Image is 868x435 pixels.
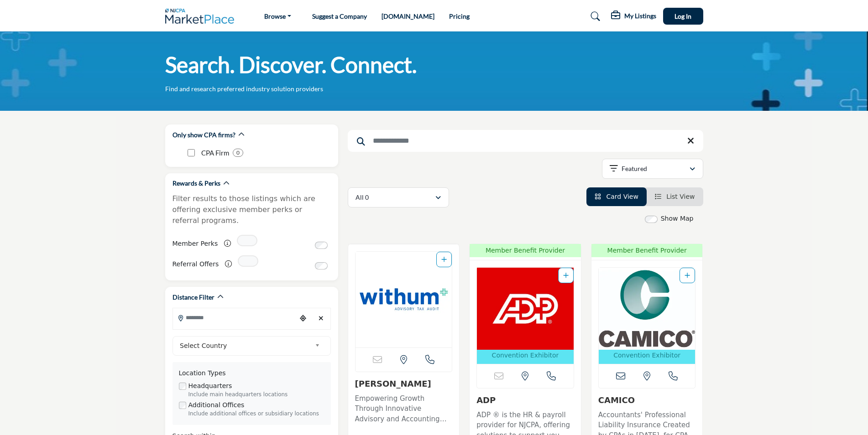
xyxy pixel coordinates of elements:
[355,394,453,425] p: Empowering Growth Through Innovative Advisory and Accounting Solutions This forward-thinking, tec...
[655,193,695,200] a: View List
[233,149,243,157] div: 0 Results For CPA Firm
[472,246,578,255] span: Member Benefit Provider
[356,252,452,347] a: Open Listing in new tab
[188,410,324,418] div: Include additional offices or subsidiary locations
[449,12,470,20] a: Pricing
[355,391,453,425] a: Empowering Growth Through Innovative Advisory and Accounting Solutions This forward-thinking, tec...
[477,268,574,364] a: Open Listing in new tab
[355,379,453,389] h3: Withum
[586,187,647,206] li: Card View
[173,309,296,326] input: Search Location
[258,10,298,23] a: Browse
[599,268,695,350] img: CAMICO
[315,242,328,249] input: Switch to Member Perks
[606,193,638,200] span: Card View
[315,262,328,269] input: Switch to Referral Offers
[382,12,434,20] a: [DOMAIN_NAME]
[179,368,324,378] div: Location Types
[492,351,559,360] p: Convention Exhibitor
[622,164,647,173] p: Featured
[355,379,431,388] a: [PERSON_NAME]
[595,193,638,200] a: View Card
[188,381,232,391] label: Headquarters
[611,11,656,22] div: My Listings
[582,9,606,24] a: Search
[173,193,331,226] p: Filter results to those listings which are offering exclusive member perks or referral programs.
[314,309,328,328] div: Clear search location
[356,193,369,202] p: All 0
[602,159,703,179] button: Featured
[348,187,449,207] button: All 0
[173,130,235,140] h2: Only show CPA firms?
[173,256,219,272] label: Referral Offers
[476,395,574,405] h3: ADP
[598,395,635,405] a: CAMICO
[675,12,691,20] span: Log In
[594,246,700,255] span: Member Benefit Provider
[476,395,496,405] a: ADP
[188,391,324,399] div: Include main headquarters locations
[201,148,229,158] p: CPA Firm: CPA Firm
[165,51,417,79] h1: Search. Discover. Connect.
[441,256,447,263] a: Add To List
[348,130,703,152] input: Search Keyword
[663,8,703,25] button: Log In
[613,351,680,360] p: Convention Exhibitor
[647,187,703,206] li: List View
[661,214,694,223] label: Show Map
[356,252,452,347] img: Withum
[180,340,311,351] span: Select Country
[165,9,239,24] img: Site Logo
[173,179,220,188] h2: Rewards & Perks
[563,272,569,279] a: Add To List
[236,150,240,156] b: 0
[685,272,690,279] a: Add To List
[312,12,367,20] a: Suggest a Company
[599,268,695,364] a: Open Listing in new tab
[666,193,695,200] span: List View
[296,309,310,328] div: Choose your current location
[188,149,195,156] input: CPA Firm checkbox
[165,84,323,93] p: Find and research preferred industry solution providers
[173,293,214,302] h2: Distance Filter
[173,236,218,252] label: Member Perks
[598,395,696,405] h3: CAMICO
[477,268,574,350] img: ADP
[624,12,656,20] h5: My Listings
[188,400,245,410] label: Additional Offices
